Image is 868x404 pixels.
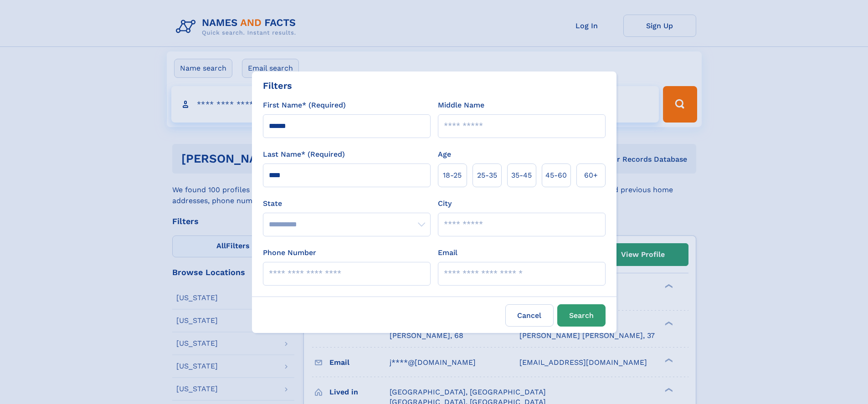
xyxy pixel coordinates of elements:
label: Cancel [505,304,554,327]
label: Age [438,149,451,160]
span: 18‑25 [443,170,462,181]
label: Middle Name [438,100,484,111]
label: Email [438,247,457,258]
label: City [438,198,452,209]
label: First Name* (Required) [263,100,346,111]
span: 45‑60 [545,170,567,181]
span: 60+ [584,170,598,181]
span: 35‑45 [511,170,532,181]
label: Phone Number [263,247,316,258]
label: State [263,198,431,209]
div: Filters [263,79,292,92]
label: Last Name* (Required) [263,149,345,160]
button: Search [557,304,606,327]
span: 25‑35 [477,170,497,181]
